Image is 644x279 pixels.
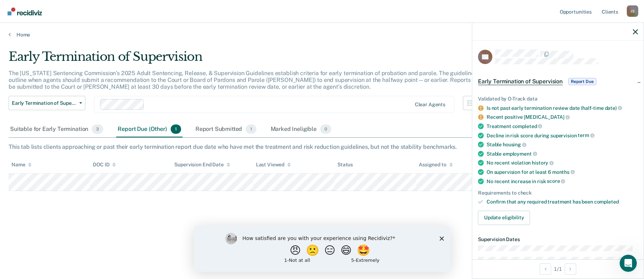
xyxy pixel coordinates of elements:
[9,31,635,38] a: Home
[552,169,575,175] span: months
[174,162,230,168] div: Supervision End Date
[9,122,105,137] div: Suitable for Early Termination
[9,70,485,90] p: The [US_STATE] Sentencing Commission’s 2025 Adult Sentencing, Release, & Supervision Guidelines e...
[415,102,445,108] div: Clear agents
[620,255,637,272] iframe: Intercom live chat
[9,49,492,70] div: Early Termination of Supervision
[532,160,554,166] span: history
[487,132,638,139] div: Decline in risk score during supervision
[478,190,638,196] div: Requirements to check
[93,162,116,168] div: DOC ID
[478,211,530,225] button: Update eligibility
[11,162,32,168] div: Name
[487,105,638,111] div: Is not past early termination review date (half-time date)
[472,259,644,278] div: 1 / 1
[171,124,181,134] span: 1
[246,124,256,134] span: 1
[487,123,638,129] div: Treatment
[565,263,576,275] button: Next Opportunity
[578,132,594,138] span: term
[478,78,563,85] span: Early Termination of Supervision
[547,178,565,184] span: score
[472,70,644,93] div: Early Termination of SupervisionReport Due
[337,162,353,168] div: Status
[568,78,596,85] span: Report Due
[194,122,258,137] div: Report Submitted
[116,122,182,137] div: Report Due (Other)
[12,100,76,106] span: Early Termination of Supervision
[9,143,635,150] div: This tab lists clients approaching or past their early termination report due date who have met t...
[487,199,638,205] div: Confirm that any required treatment has been
[627,5,638,17] div: J S
[194,226,450,272] iframe: Survey by Kim from Recidiviz
[503,151,537,157] span: employment
[478,96,638,102] div: Validated by O-Track data
[256,162,291,168] div: Last Viewed
[487,141,638,148] div: Stable
[320,124,331,134] span: 0
[594,199,619,205] span: completed
[503,142,526,147] span: housing
[487,169,638,175] div: On supervision for at least 6
[419,162,453,168] div: Assigned to
[92,124,103,134] span: 3
[478,236,638,243] dt: Supervision Dates
[269,122,333,137] div: Marked Ineligible
[8,8,42,15] img: Recidiviz
[487,178,638,185] div: No recent increase in risk
[540,263,551,275] button: Previous Opportunity
[487,160,638,166] div: No recent violation
[487,151,638,157] div: Stable
[627,5,638,17] button: Profile dropdown button
[487,114,638,120] div: Recent positive [MEDICAL_DATA]
[512,123,543,129] span: completed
